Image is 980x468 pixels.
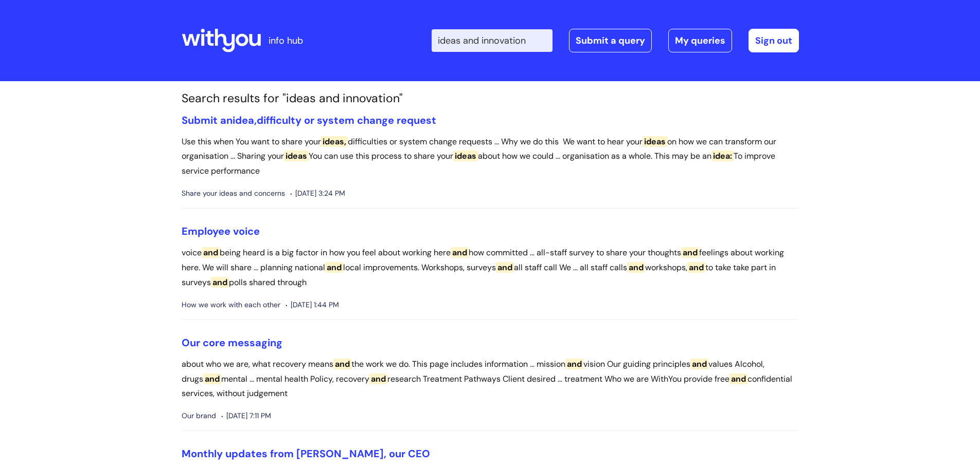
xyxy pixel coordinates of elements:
[286,298,339,311] span: [DATE] 1:44 PM
[203,373,221,384] span: and
[182,336,282,349] a: Our core messaging
[565,359,583,369] span: and
[729,373,747,384] span: and
[643,136,667,147] span: ideas
[182,447,430,460] a: Monthly updates from [PERSON_NAME], our CEO
[681,247,699,258] span: and
[284,151,309,161] span: ideas
[182,135,799,179] p: Use this when You want to share your difficulties or system change requests ... Why we do this We...
[333,359,351,369] span: and
[451,247,469,258] span: and
[269,32,303,49] p: info hub
[627,262,645,273] span: and
[233,114,257,127] span: idea,
[432,29,799,52] div: | -
[369,373,387,384] span: and
[453,151,478,161] span: ideas
[690,359,708,369] span: and
[182,91,799,106] h1: Search results for "ideas and innovation"
[711,151,734,161] span: idea:
[202,247,220,258] span: and
[321,136,348,147] span: ideas,
[432,29,553,52] input: Search
[496,262,514,273] span: and
[182,246,799,290] p: voice being heard is a big factor in how you feel about working here how committed ... all-staff ...
[182,357,799,401] p: about who we are, what recovery means the work we do. This page includes information ... mission ...
[182,224,260,238] a: Employee voice
[687,262,705,273] span: and
[668,29,732,52] a: My queries
[569,29,652,52] a: Submit a query
[182,298,280,311] span: How we work with each other
[182,114,436,127] a: Submit anidea,difficulty or system change request
[749,29,799,52] a: Sign out
[290,187,345,200] span: [DATE] 3:24 PM
[182,187,285,200] span: Share your ideas and concerns
[211,277,229,288] span: and
[221,409,271,422] span: [DATE] 7:11 PM
[182,409,216,422] span: Our brand
[325,262,343,273] span: and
